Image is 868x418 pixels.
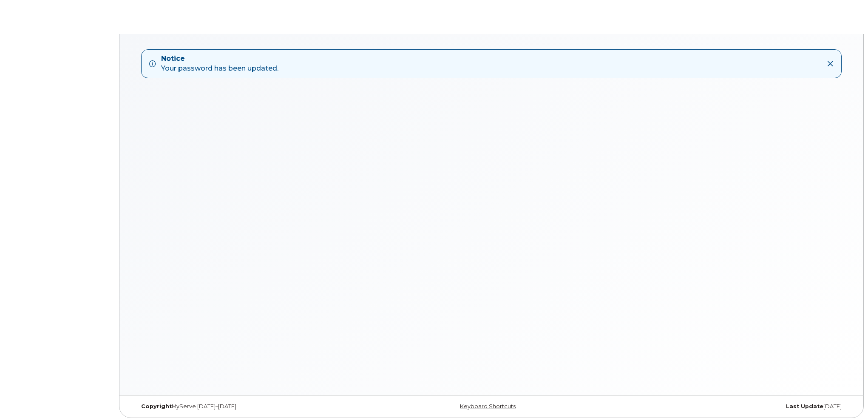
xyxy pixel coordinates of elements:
div: Your password has been updated. [161,54,278,74]
strong: Copyright [141,403,172,409]
div: [DATE] [610,403,848,410]
a: Keyboard Shortcuts [460,403,516,409]
strong: Notice [161,54,278,64]
strong: Last Update [786,403,823,409]
div: MyServe [DATE]–[DATE] [135,403,372,410]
